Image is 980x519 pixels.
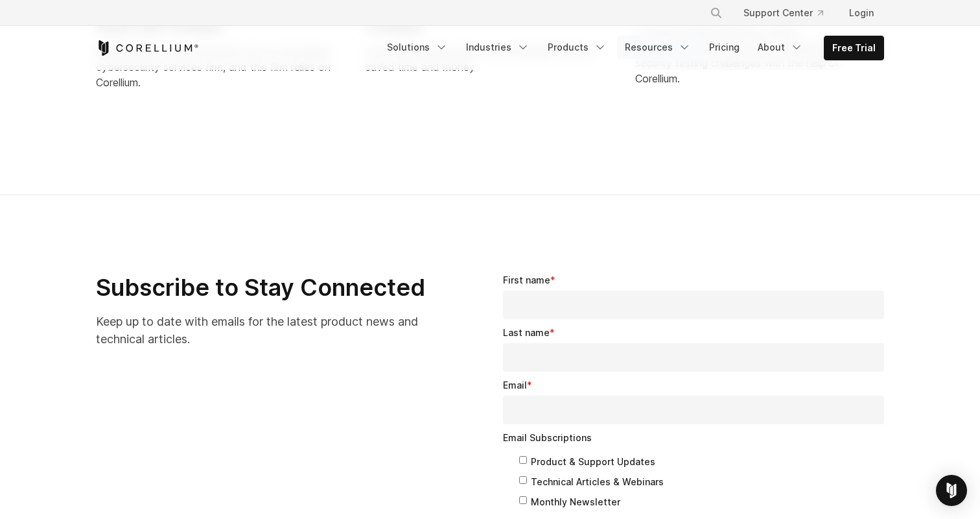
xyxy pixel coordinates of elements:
[824,36,883,60] a: Free Trial
[733,1,834,25] a: Support Center
[705,1,728,25] button: Search
[458,36,537,59] a: Industries
[96,40,199,56] a: Corellium Home
[694,1,884,25] div: Navigation Menu
[503,432,592,443] span: Email Subscriptions
[519,476,527,484] input: Technical Articles & Webinars
[839,1,884,25] a: Login
[519,456,527,464] input: Product & Support Updates
[531,455,655,468] span: Product & Support Updates
[701,36,747,59] a: Pricing
[531,476,664,489] span: Technical Articles & Webinars
[750,36,811,59] a: About
[379,36,456,59] a: Solutions
[519,496,527,504] input: Monthly Newsletter
[503,274,550,285] span: First name
[96,313,428,348] p: Keep up to date with emails for the latest product news and technical articles.
[540,36,614,59] a: Products
[96,273,428,302] h2: Subscribe to Stay Connected
[379,36,884,60] div: Navigation Menu
[503,380,527,391] span: Email
[936,475,967,506] div: Open Intercom Messenger
[531,496,620,509] span: Monthly Newsletter
[503,327,550,338] span: Last name
[617,36,699,59] a: Resources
